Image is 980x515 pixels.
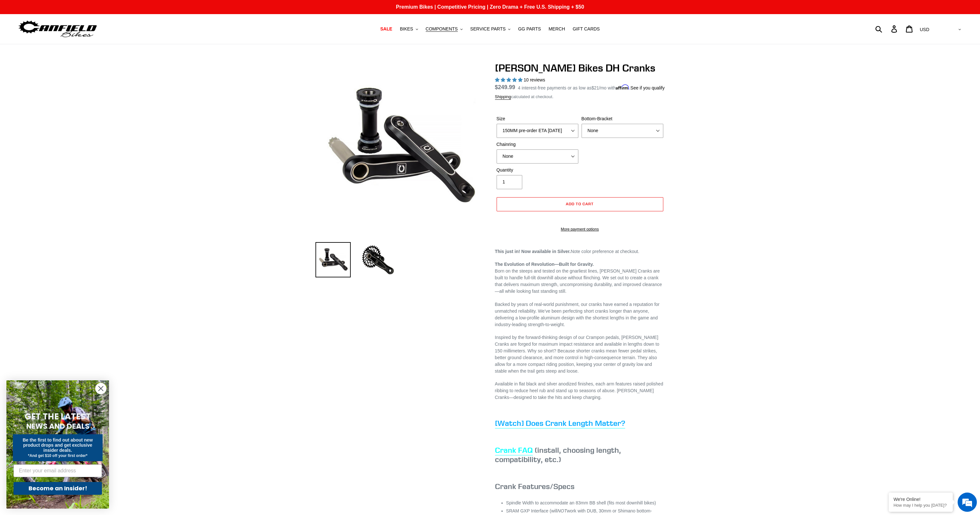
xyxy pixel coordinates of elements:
[495,94,665,100] div: calculated at checkout.
[360,242,396,277] img: Load image into Gallery viewer, Canfield Bikes DH Cranks
[524,77,545,82] span: 10 reviews
[495,445,665,464] h3: (install, choosing length, compatibility, etc.)
[893,497,948,502] div: We're Online!
[515,25,544,33] a: GG PARTS
[497,197,663,211] button: Add to cart
[591,85,599,90] span: $21
[557,508,567,513] em: NOT
[879,22,895,36] input: Search
[495,301,665,328] p: Backed by years of real-world punishment, our cranks have earned a reputation for unmatched relia...
[426,26,458,32] span: COMPONENTS
[893,503,948,508] p: How may I help you today?
[497,141,578,148] label: Chainring
[315,242,351,277] img: Load image into Gallery viewer, Canfield Bikes DH Cranks
[616,84,629,90] span: Affirm
[495,261,665,295] p: Born on the steeps and tested on the gnarliest lines, [PERSON_NAME] Cranks are built to handle fu...
[495,62,665,74] h1: [PERSON_NAME] Bikes DH Cranks
[566,201,594,206] span: Add to cart
[497,167,578,173] label: Quantity
[18,19,98,39] img: Canfield Bikes
[495,249,571,254] strong: This just in! Now available in Silver.
[495,84,515,90] span: $249.99
[495,418,625,428] a: [Watch] Does Crank Length Matter?
[13,482,102,495] button: Become an Insider!
[25,411,91,422] span: GET THE LATEST
[549,26,565,32] span: MERCH
[495,334,665,375] p: Inspired by the forward-thinking design of our Crampon pedals, [PERSON_NAME] Cranks are forged fo...
[495,418,625,428] span: [Watch] Does Crank Length Matter?
[569,25,603,33] a: GIFT CARDS
[495,482,665,491] h3: Crank Features/Specs
[518,83,665,91] p: 4 interest-free payments or as low as /mo with .
[397,25,421,33] button: BIKES
[423,25,466,33] button: COMPONENTS
[495,262,594,267] strong: The Evolution of Revolution—Built for Gravity.
[497,226,663,232] a: More payment options
[377,25,395,33] a: SALE
[28,453,87,458] span: *And get $10 off your first order*
[26,421,89,431] span: NEWS AND DEALS
[495,94,511,100] a: Shipping
[582,115,663,122] label: Bottom-Bracket
[497,115,578,122] label: Size
[13,464,102,477] input: Enter your email address
[495,248,665,255] p: Note color preference at checkout.
[545,25,568,33] a: MERCH
[470,26,506,32] span: SERVICE PARTS
[23,437,93,453] span: Be the first to find out about new product drops and get exclusive insider deals.
[400,26,413,32] span: BIKES
[380,26,392,32] span: SALE
[495,445,533,455] a: Crank FAQ
[467,25,514,33] button: SERVICE PARTS
[95,383,106,394] button: Close dialog
[495,381,665,401] p: Available in flat black and silver anodized finishes, each arm features raised polished ribbing t...
[518,26,541,32] span: GG PARTS
[506,500,665,506] li: Spindle Width to accommodate an 83mm BB shell (fits most downhill bikes)
[573,26,600,32] span: GIFT CARDS
[630,85,665,90] a: See if you qualify - Learn more about Affirm Financing (opens in modal)
[495,77,524,82] span: 4.90 stars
